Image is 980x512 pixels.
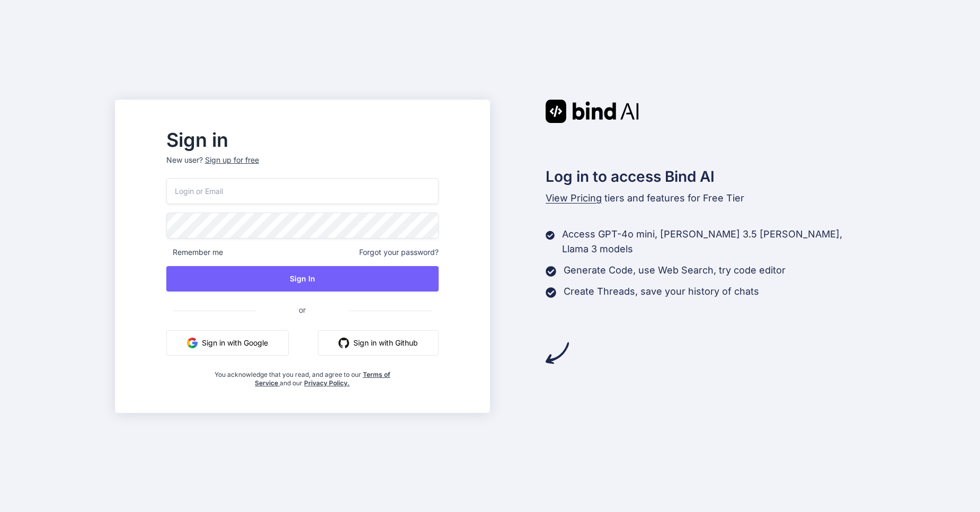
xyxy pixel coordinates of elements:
p: Create Threads, save your history of chats [564,284,759,299]
span: or [256,297,348,323]
button: Sign in with Github [318,330,439,356]
p: Access GPT-4o mini, [PERSON_NAME] 3.5 [PERSON_NAME], Llama 3 models [562,227,865,257]
p: Generate Code, use Web Search, try code editor [564,263,786,278]
img: arrow [546,341,569,365]
button: Sign In [166,266,439,292]
a: Privacy Policy. [304,379,350,387]
div: Sign up for free [205,155,259,165]
img: google [187,338,198,348]
span: View Pricing [546,192,602,204]
h2: Log in to access Bind AI [546,165,866,188]
h2: Sign in [166,131,439,148]
div: You acknowledge that you read, and agree to our and our [211,364,393,387]
img: github [338,338,349,348]
span: Forgot your password? [359,247,439,258]
p: tiers and features for Free Tier [546,191,866,206]
a: Terms of Service [255,370,390,387]
span: Remember me [166,247,223,258]
input: Login or Email [166,178,439,204]
button: Sign in with Google [166,330,289,356]
p: New user? [166,155,439,178]
img: Bind AI logo [546,100,639,123]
